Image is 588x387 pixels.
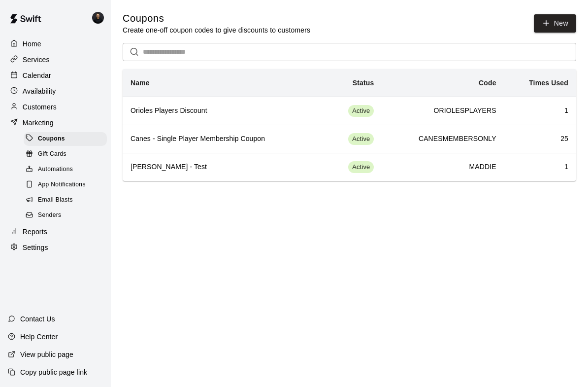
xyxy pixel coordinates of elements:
[24,131,111,146] a: Coupons
[24,208,111,223] a: Senders
[38,180,86,190] span: App Notifications
[353,79,374,87] b: Status
[90,8,111,28] div: Gregory Lewandoski
[24,178,107,192] div: App Notifications
[131,134,311,144] h6: Canes - Single Player Membership Coupon
[38,211,62,220] span: Senders
[131,106,311,116] h6: Orioles Players Discount
[24,209,107,222] div: Senders
[24,146,111,162] a: Gift Cards
[131,79,150,87] b: Name
[20,350,73,359] p: View public page
[512,162,568,173] h6: 1
[390,106,496,116] h6: ORIOLESPLAYERS
[123,25,310,35] p: Create one-off coupon codes to give discounts to customers
[24,162,111,177] a: Automations
[8,36,103,51] a: Home
[8,52,103,67] a: Services
[24,193,111,208] a: Email Blasts
[24,193,107,207] div: Email Blasts
[348,135,374,144] span: Active
[24,147,107,161] div: Gift Cards
[131,162,311,173] h6: [PERSON_NAME] - Test
[23,227,47,237] p: Reports
[23,86,56,96] p: Availability
[512,106,568,116] h6: 1
[24,132,107,146] div: Coupons
[390,162,496,173] h6: MADDIE
[23,55,50,65] p: Services
[20,367,87,377] p: Copy public page link
[23,243,48,252] p: Settings
[23,70,51,80] p: Calendar
[390,134,496,144] h6: CANESMEMBERSONLY
[123,12,310,25] h5: Coupons
[38,195,73,205] span: Email Blasts
[512,134,568,144] h6: 25
[123,69,576,181] table: simple table
[8,84,103,99] a: Availability
[8,224,103,239] a: Reports
[38,149,66,159] span: Gift Cards
[534,14,576,33] button: New
[8,68,103,83] a: Calendar
[23,118,54,128] p: Marketing
[348,106,374,116] span: Active
[20,332,58,342] p: Help Center
[8,100,103,114] a: Customers
[38,165,73,175] span: Automations
[8,115,103,130] a: Marketing
[92,12,104,24] img: Gregory Lewandoski
[23,102,57,112] p: Customers
[529,79,568,87] b: Times Used
[8,240,103,255] a: Settings
[24,177,111,193] a: App Notifications
[479,79,496,87] b: Code
[38,134,65,144] span: Coupons
[24,163,107,176] div: Automations
[23,39,41,49] p: Home
[20,314,55,324] p: Contact Us
[348,163,374,172] span: Active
